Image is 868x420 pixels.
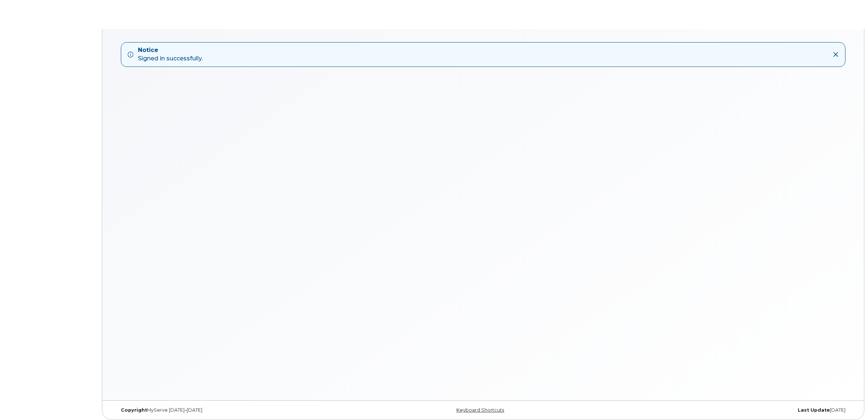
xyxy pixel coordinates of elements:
[138,46,203,55] strong: Notice
[138,46,203,63] div: Signed in successfully.
[121,407,147,413] strong: Copyright
[798,407,830,413] strong: Last Update
[606,407,851,413] div: [DATE]
[456,407,504,413] a: Keyboard Shortcuts
[115,407,361,413] div: MyServe [DATE]–[DATE]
